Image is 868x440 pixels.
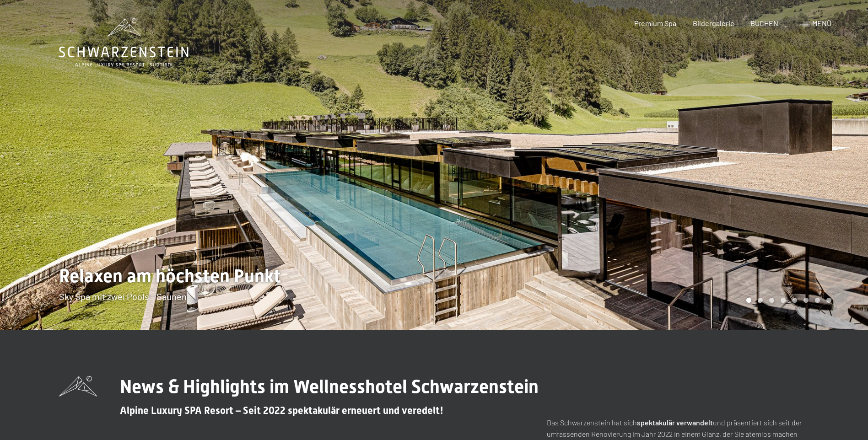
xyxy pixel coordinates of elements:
span: News & Highlights im Wellnesshotel Schwarzenstein [120,376,539,397]
strong: spektakulär verwandelt [637,418,713,427]
div: Carousel Page 5 [792,298,797,303]
div: Carousel Page 7 [815,298,820,303]
div: Carousel Page 4 [781,298,786,303]
div: Carousel Page 1 (Current Slide) [746,298,751,303]
div: Carousel Page 3 [769,298,774,303]
span: Menü [812,19,831,27]
div: Carousel Page 2 [758,298,763,303]
span: Alpine Luxury SPA Resort – Seit 2022 spektakulär erneuert und veredelt! [120,405,443,416]
div: Carousel Page 8 [826,298,831,303]
a: BUCHEN [750,19,778,27]
div: Carousel Pagination [743,298,831,303]
a: Bildergalerie [693,19,734,27]
div: Carousel Page 6 [803,298,809,303]
a: Premium Spa [634,19,676,27]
